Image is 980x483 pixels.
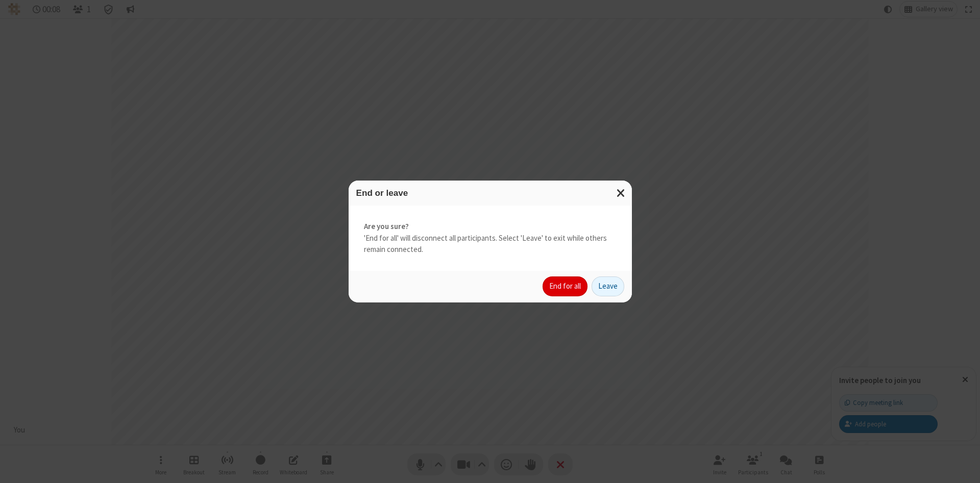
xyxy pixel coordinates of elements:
div: 'End for all' will disconnect all participants. Select 'Leave' to exit while others remain connec... [349,206,632,271]
button: Close modal [610,181,632,206]
strong: Are you sure? [364,221,617,233]
h3: End or leave [356,188,624,198]
button: Leave [592,276,624,297]
button: End for all [543,276,587,297]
